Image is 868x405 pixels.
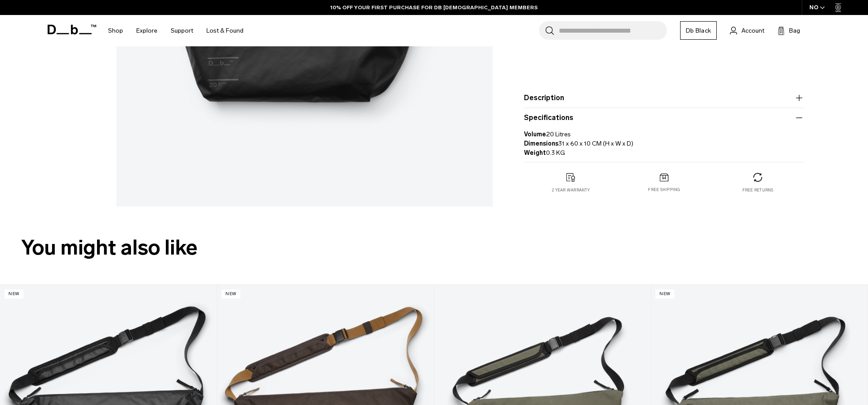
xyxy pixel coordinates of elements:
[108,15,123,46] a: Shop
[778,25,800,36] button: Bag
[524,123,804,157] p: 20 Litres 31 x 60 x 10 CM (H x W x D) 0.3 KG
[742,187,774,193] p: Free returns
[524,149,546,157] strong: Weight
[680,21,717,40] a: Db Black
[655,289,674,299] p: New
[524,112,804,123] button: Specifications
[221,289,240,299] p: New
[524,131,546,138] strong: Volume
[552,187,590,193] p: 2 year warranty
[524,140,558,147] strong: Dimensions
[206,15,243,46] a: Lost & Found
[648,187,680,193] p: Free shipping
[21,232,847,263] h2: You might also like
[136,15,157,46] a: Explore
[741,26,764,35] span: Account
[789,26,800,35] span: Bag
[4,289,23,299] p: New
[730,25,764,36] a: Account
[330,4,538,11] a: 10% OFF YOUR FIRST PURCHASE FOR DB [DEMOGRAPHIC_DATA] MEMBERS
[524,93,804,103] button: Description
[101,15,250,46] nav: Main Navigation
[171,15,193,46] a: Support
